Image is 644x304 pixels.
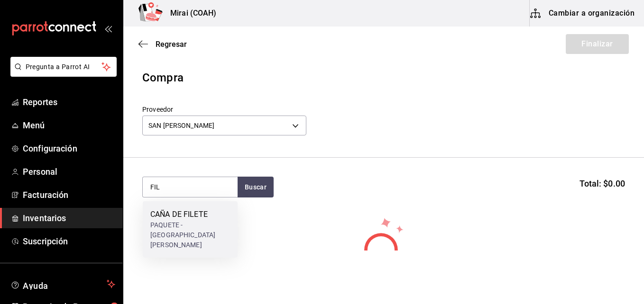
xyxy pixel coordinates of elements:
span: Ayuda [23,278,103,290]
button: Pregunta a Parrot AI [10,57,117,77]
span: Menú [23,119,115,132]
div: PAQUETE - [GEOGRAPHIC_DATA][PERSON_NAME] [150,220,230,250]
div: SAN [PERSON_NAME] [142,116,306,135]
button: Regresar [138,40,187,49]
span: Total: $0.00 [580,177,625,190]
span: Facturación [23,188,115,201]
input: Buscar insumo [143,177,238,197]
a: Pregunta a Parrot AI [7,69,117,79]
div: Compra [142,69,625,86]
button: Buscar [238,177,274,197]
span: Inventarios [23,212,115,224]
div: CAÑA DE FILETE [150,209,230,220]
span: Reportes [23,96,115,108]
button: open_drawer_menu [104,25,112,32]
span: Personal [23,165,115,178]
span: Suscripción [23,235,115,248]
span: Configuración [23,142,115,155]
span: Pregunta a Parrot AI [26,62,102,72]
span: Regresar [156,40,187,49]
h3: Mirai (COAH) [163,8,217,19]
label: Proveedor [142,106,306,113]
